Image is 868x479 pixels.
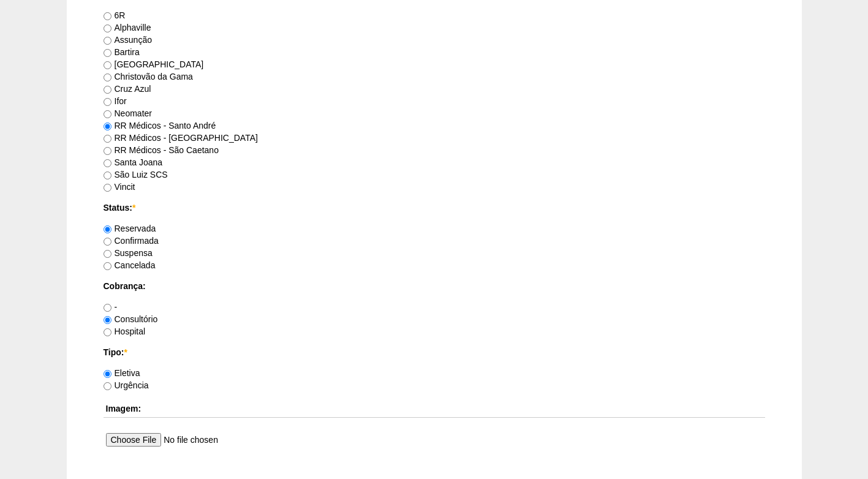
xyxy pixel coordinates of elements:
[104,280,765,292] label: Cobrança:
[104,157,163,167] label: Santa Joana
[104,346,765,358] label: Tipo:
[104,382,111,390] input: Urgência
[104,316,111,324] input: Consultório
[104,59,204,69] label: [GEOGRAPHIC_DATA]
[132,203,135,213] span: Este campo é obrigatório.
[104,12,111,20] input: 6R
[104,250,111,258] input: Suspensa
[104,236,159,246] label: Confirmada
[104,108,152,118] label: Neomater
[104,72,193,81] label: Christovão da Gama
[104,170,168,179] label: São Luiz SCS
[104,47,140,57] label: Bartira
[104,25,111,32] input: Alphaville
[104,328,111,336] input: Hospital
[104,23,151,32] label: Alphaville
[104,96,127,106] label: Ifor
[104,98,111,106] input: Ifor
[104,370,111,378] input: Eletiva
[104,133,258,143] label: RR Médicos - [GEOGRAPHIC_DATA]
[104,368,140,378] label: Eletiva
[104,262,111,270] input: Cancelada
[104,304,111,312] input: -
[104,314,158,324] label: Consultório
[104,86,111,94] input: Cruz Azul
[104,145,219,155] label: RR Médicos - São Caetano
[124,347,127,357] span: Este campo é obrigatório.
[104,184,111,192] input: Vincit
[104,61,111,69] input: [GEOGRAPHIC_DATA]
[104,10,126,20] label: 6R
[104,260,156,270] label: Cancelada
[104,110,111,118] input: Neomater
[104,147,111,155] input: RR Médicos - São Caetano
[104,121,216,130] label: RR Médicos - Santo André
[104,326,146,336] label: Hospital
[104,182,135,192] label: Vincit
[104,74,111,81] input: Christovão da Gama
[104,400,765,418] th: Imagem:
[104,172,111,179] input: São Luiz SCS
[104,202,765,214] label: Status:
[104,123,111,130] input: RR Médicos - Santo André
[104,248,153,258] label: Suspensa
[104,225,111,233] input: Reservada
[104,35,152,45] label: Assunção
[104,37,111,45] input: Assunção
[104,135,111,143] input: RR Médicos - [GEOGRAPHIC_DATA]
[104,84,151,94] label: Cruz Azul
[104,159,111,167] input: Santa Joana
[104,49,111,57] input: Bartira
[104,302,118,312] label: -
[104,224,156,233] label: Reservada
[104,380,149,390] label: Urgência
[104,238,111,246] input: Confirmada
